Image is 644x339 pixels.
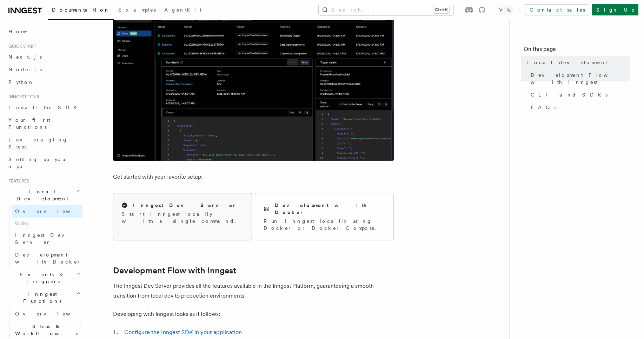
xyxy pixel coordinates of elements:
[6,133,82,153] a: Leveraging Steps
[526,59,608,66] span: Local development
[8,117,50,130] span: Your first Functions
[160,2,206,19] a: AgentKit
[113,193,252,240] a: Inngest Dev ServerStart Inngest locally with a single command.
[433,6,449,13] kbd: Ctrl+K
[15,311,87,317] span: Overview
[12,323,78,337] span: Steps & Workflows
[8,79,34,85] span: Python
[531,104,556,111] span: FAQs
[497,6,513,14] button: Toggle dark mode
[114,2,160,19] a: Examples
[275,202,385,216] h2: Development with Docker
[113,266,236,275] a: Development Flow with Inngest
[15,232,75,245] span: Inngest Dev Server
[118,7,156,13] span: Examples
[6,25,82,38] a: Home
[8,54,42,60] span: Next.js
[124,329,242,335] a: Configure the Inngest SDK in your application
[319,4,453,15] button: Search...Ctrl+K
[6,94,39,100] span: Inngest tour
[8,157,69,169] span: Setting up your app
[6,44,36,49] span: Quick start
[524,45,630,56] h4: On this page
[12,229,82,248] a: Inngest Dev Server
[113,281,394,301] p: The Inngest Dev Server provides all the features available in the Inngest Platform, guaranteeing ...
[528,88,630,101] a: CLI and SDKs
[531,72,630,86] span: Development Flow with Inngest
[133,202,237,209] h2: Inngest Dev Server
[6,178,29,184] span: Features
[8,67,42,72] span: Node.js
[592,4,638,15] a: Sign Up
[6,153,82,173] a: Setting up your app
[6,101,82,114] a: Install the SDK
[164,7,201,13] span: AgentKit
[12,218,82,229] span: Guides
[528,101,630,114] a: FAQs
[6,51,82,63] a: Next.js
[6,268,82,288] button: Events & Triggers
[12,205,82,218] a: Overview
[15,252,81,265] span: Development with Docker
[6,114,82,133] a: Your first Functions
[8,105,81,110] span: Install the SDK
[255,193,394,240] a: Development with DockerRun Inngest locally using Docker or Docker Compose.
[6,185,82,205] button: Local Development
[6,63,82,76] a: Node.js
[6,205,82,268] div: Local Development
[113,172,394,182] p: Get started with your favorite setup:
[531,91,608,98] span: CLI and SDKs
[8,137,68,149] span: Leveraging Steps
[12,248,82,268] a: Development with Docker
[6,291,76,305] span: Inngest Functions
[113,309,394,319] p: Developing with Inngest looks as it follows:
[48,2,114,20] a: Documentation
[525,4,589,15] a: Contact sales
[524,56,630,69] a: Local development
[12,307,82,320] a: Overview
[6,288,82,307] button: Inngest Functions
[15,208,87,214] span: Overview
[8,28,28,35] span: Home
[6,76,82,88] a: Python
[6,271,77,285] span: Events & Triggers
[6,188,77,202] span: Local Development
[264,218,385,232] p: Run Inngest locally using Docker or Docker Compose.
[122,211,243,225] p: Start Inngest locally with a single command.
[528,69,630,88] a: Development Flow with Inngest
[52,7,110,13] span: Documentation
